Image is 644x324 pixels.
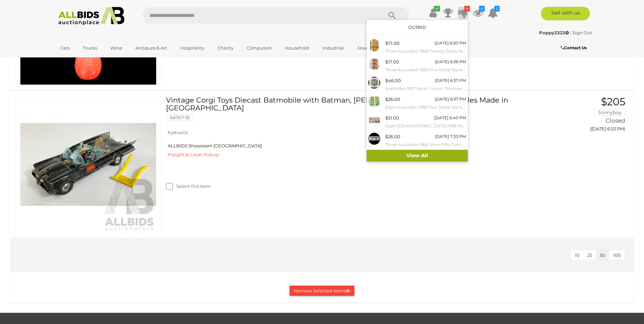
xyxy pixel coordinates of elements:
[535,96,627,136] a: $205 Sonnyboy Closed ([DATE] 6:53 PM)
[435,133,466,140] div: [DATE] 7:33 PM
[488,7,498,19] a: 2
[385,66,466,74] small: Three Australian 1985 Five Dollar Banknotes [PERSON_NAME]/[PERSON_NAME] QCB, QDE, QAV
[385,114,399,122] div: $51.00
[176,42,209,54] a: Hospitality
[385,141,466,148] small: Three Australian 1966 Silver Fifty Cent Coins
[385,39,400,47] div: $71.00
[368,114,380,126] img: 54231-20c.jpeg
[587,252,592,258] span: 25
[494,6,500,12] i: 2
[428,7,438,19] a: ✔
[435,95,466,103] div: [DATE] 6:37 PM
[435,58,466,66] div: [DATE] 6:36 PM
[368,133,380,145] img: 54886-144a.jpg
[171,96,525,126] a: Vintage Corgi Toys Diecast Batmobile with Batman, [PERSON_NAME] and Two Missiles Made in [GEOGRAP...
[367,112,468,131] a: $51.00 [DATE] 6:40 PM Eight [DEMOGRAPHIC_DATA] 1966 Round Fifty Cent Coins .800
[541,7,590,20] a: Sell with us
[367,131,468,150] a: $26.00 [DATE] 7:33 PM Three Australian 1966 Silver Fifty Cent Coins
[561,44,588,52] a: Contact Us
[106,42,127,54] a: Wine
[385,95,400,103] div: $26.00
[458,7,468,19] a: 6
[464,6,470,12] i: 6
[572,30,592,35] a: Sign Out
[385,122,466,130] small: Eight [DEMOGRAPHIC_DATA] 1966 Round Fifty Cent Coins .800
[280,42,314,54] a: Household
[570,30,571,35] span: |
[166,183,210,190] label: Select this item
[375,7,409,24] button: Search
[571,250,584,260] button: 10
[213,42,238,54] a: Charity
[367,94,468,112] a: $26.00 [DATE] 6:37 PM Eight Australian 1985 Two Dollar Banknotes [PERSON_NAME]/[PERSON_NAME]
[613,252,621,258] span: 100
[385,133,400,141] div: $26.00
[368,95,380,107] img: 52074-481a.jpeg
[368,39,380,51] img: 55015-9a.jpeg
[434,6,440,12] i: ✔
[368,58,380,70] img: 52074-480a.jpeg
[601,95,625,108] span: $205
[385,104,466,111] small: Eight Australian 1985 Two Dollar Banknotes [PERSON_NAME]/[PERSON_NAME]
[55,7,128,25] img: Allbids.com.au
[56,54,113,65] a: [GEOGRAPHIC_DATA]
[479,6,485,12] i: 4
[408,24,426,30] a: Outbid
[385,48,466,55] small: Three Australian 1968 Twenty Dollar Notes [PERSON_NAME]/[PERSON_NAME] R403
[367,150,468,162] a: View All
[600,252,605,258] span: 50
[166,150,525,159] div: Freight or Local Pickup
[575,252,579,258] span: 10
[367,56,468,75] a: $17.00 [DATE] 6:36 PM Three Australian 1985 Five Dollar Banknotes [PERSON_NAME]/[PERSON_NAME] QCB...
[131,42,171,54] a: Antiques & Art
[242,42,276,54] a: Computers
[435,39,466,47] div: [DATE] 6:30 PM
[596,250,609,260] button: 50
[367,75,468,94] a: $46.00 [DATE] 6:37 PM Australian 1937 Silver Crown, Downies Graded EF
[473,7,483,19] a: 4
[385,85,466,92] small: Australian 1937 Silver Crown, Downies Graded EF
[539,30,569,35] strong: Poppy2323
[290,286,354,296] button: Remove Selected Items
[368,77,380,89] img: 54886-137a.jpg
[583,250,596,260] button: 25
[367,38,468,56] a: $71.00 [DATE] 6:30 PM Three Australian 1968 Twenty Dollar Notes [PERSON_NAME]/[PERSON_NAME] R403
[353,42,383,54] a: Jewellery
[318,42,348,54] a: Industrial
[56,42,74,54] a: Cars
[78,42,102,54] a: Trucks
[609,250,625,260] button: 100
[385,58,399,66] div: $17.00
[561,45,587,50] b: Contact Us
[385,77,401,85] div: $46.00
[20,96,156,232] img: 54767-16a.jpeg
[539,30,570,35] a: Poppy2323
[435,77,466,84] div: [DATE] 6:37 PM
[434,114,466,122] div: [DATE] 6:40 PM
